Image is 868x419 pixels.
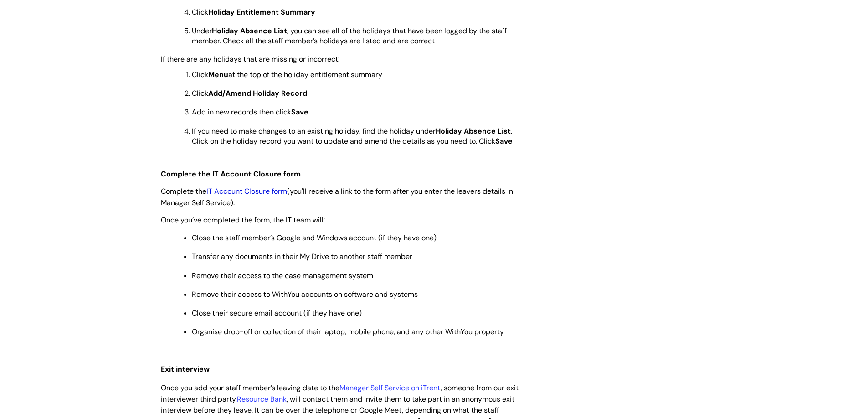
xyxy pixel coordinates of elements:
a: IT Account Closure form [206,186,287,196]
span: Remove their access to the case management system [192,271,373,280]
a: Resource Bank [237,394,287,404]
span: Complete the (you'll receive a link to the form after you enter the leavers details in Manager Se... [161,186,513,207]
span: Once you’ve completed the form, the IT team will: [161,215,325,225]
span: Click [192,7,315,17]
strong: Save [291,107,308,117]
strong: Save [495,136,513,146]
span: Complete the IT Account Closure form [161,169,301,179]
strong: Holiday Absence List [436,126,511,136]
span: If there are any holidays that are missing or incorrect: [161,54,339,64]
span: Transfer any documents in their My Drive to another staff member [192,252,412,261]
a: Manager Self Service on iTrent [339,383,441,393]
span: Under , you can see all of the holidays that have been logged by the staff member. Check all the ... [192,26,507,46]
strong: Holiday Absence List [212,26,287,36]
span: Click at the top of the holiday entitlement summary [192,70,382,79]
span: Close their secure email account (if they have one) [192,308,362,318]
span: Organise drop-off or collection of their laptop, mobile phone, and any other WithYou property [192,327,504,336]
span: Add in new records then click [192,107,308,117]
strong: Menu [208,70,228,79]
span: Click [192,88,307,98]
span: Remove their access to WithYou accounts on software and systems [192,290,418,299]
strong: Holiday Entitlement Summary [208,7,315,17]
span: If you need to make changes to an existing holiday, find the holiday under . Click on the holiday... [192,126,513,146]
span: Exit interview [161,364,210,374]
strong: Add/Amend Holiday Record [208,88,307,98]
span: Close the staff member’s Google and Windows account (if they have one) [192,233,437,243]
